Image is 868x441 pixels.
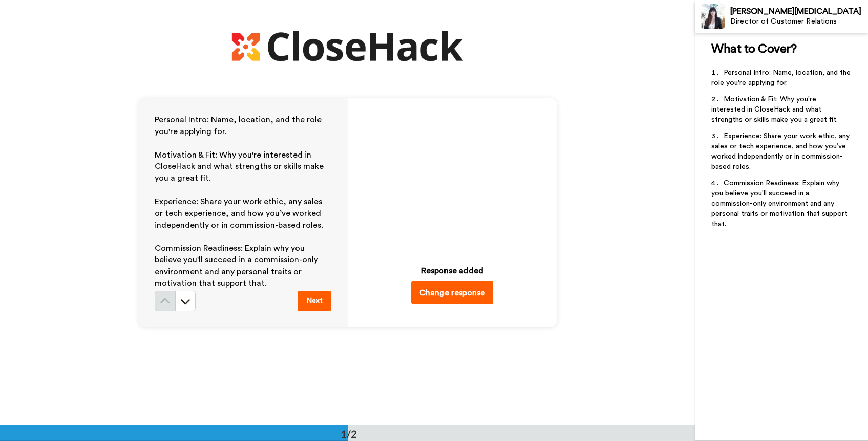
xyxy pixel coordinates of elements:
span: 0:00 [388,229,406,241]
span: Motivation & Fit: Why you're interested in CloseHack and what strengths or skills make you a grea... [711,96,838,123]
span: Experience: Share your work ethic, any sales or tech experience, and how you’ve worked independen... [155,197,324,229]
div: 1/2 [324,427,373,441]
span: / [408,229,411,241]
div: Director of Customer Relations [730,17,867,26]
button: Next [298,291,331,311]
button: Change response [411,281,493,304]
span: Experience: Share your work ethic, any sales or tech experience, and how you’ve worked independen... [711,133,852,170]
span: Motivation & Fit: Why you're interested in CloseHack and what strengths or skills make you a grea... [155,151,326,183]
div: [PERSON_NAME][MEDICAL_DATA] [730,7,867,16]
span: Personal Intro: Name, location, and the role you're applying for. [155,116,324,136]
span: What to Cover? [711,43,796,55]
span: Personal Intro: Name, location, and the role you're applying for. [711,69,853,86]
span: Commission Readiness: Explain why you believe you'll succeed in a commission-only environment and... [711,180,850,228]
img: Mute/Unmute [504,230,515,240]
div: Response added [421,264,483,277]
span: 2:37 [413,229,431,241]
img: Profile Image [701,4,725,29]
span: Commission Readiness: Explain why you believe you'll succeed in a commission-only environment and... [155,244,320,288]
